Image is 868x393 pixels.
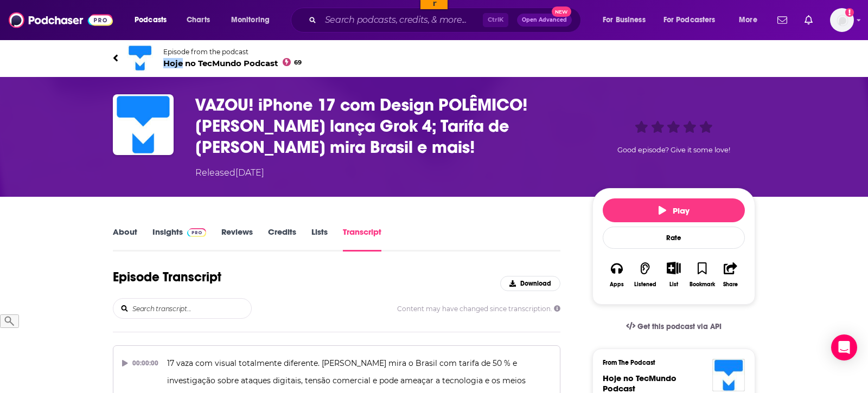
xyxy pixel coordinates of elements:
[830,8,854,32] button: Show profile menu
[603,255,631,294] button: Apps
[268,227,296,252] a: Credits
[131,299,251,318] input: Search transcript...
[113,269,221,285] h1: Episode Transcript
[343,227,381,252] a: Transcript
[631,255,659,294] button: Listened
[231,12,270,28] span: Monitoring
[688,255,716,294] button: Bookmark
[617,313,730,340] a: Get this podcast via API
[603,198,745,222] button: Play
[663,12,716,28] span: For Podcasters
[113,94,174,155] img: VAZOU! iPhone 17 com Design POLÊMICO! Musk lança Grok 4; Tarifa de Trump mira Brasil e mais!
[731,11,771,29] button: open menu
[739,12,757,28] span: More
[397,305,560,313] span: Content may have changed since transcription.
[483,13,508,27] span: Ctrl K
[113,45,755,71] a: Hoje no TecMundo PodcastEpisode from the podcastHoje no TecMundo Podcast69
[321,11,483,29] input: Search podcasts, credits, & more...
[187,12,210,28] span: Charts
[660,255,688,294] div: Show More ButtonList
[552,7,571,17] span: New
[637,322,722,331] span: Get this podcast via API
[294,60,302,65] span: 69
[301,8,591,33] div: Search podcasts, credits, & more...
[845,8,854,17] svg: Add a profile image
[595,11,659,29] button: open menu
[185,11,203,19] a: Copy
[522,17,567,23] span: Open Advanced
[127,45,153,71] img: Hoje no TecMundo Podcast
[224,11,284,29] button: open menu
[203,11,221,19] a: Clear
[830,8,854,32] img: User Profile
[634,281,656,288] div: Listened
[195,94,575,158] h3: VAZOU! iPhone 17 com Design POLÊMICO! Musk lança Grok 4; Tarifa de Trump mira Brasil e mais!
[135,12,167,28] span: Podcasts
[669,281,678,288] div: List
[122,355,158,372] div: 00:00:00
[311,227,328,252] a: Lists
[690,281,715,288] div: Bookmark
[659,205,690,216] span: Play
[27,4,40,17] img: hlodeiro
[656,11,731,29] button: open menu
[167,11,185,19] a: View
[603,12,646,28] span: For Business
[610,281,624,288] div: Apps
[58,4,144,18] input: ASIN, PO, Alias, + more...
[152,227,206,252] a: InsightsPodchaser Pro
[617,146,730,154] span: Good episode? Give it some love!
[500,276,560,291] button: Download
[180,11,216,29] a: Charts
[723,281,738,288] div: Share
[831,334,857,360] div: Open Intercom Messenger
[830,8,854,32] span: Logged in as HLodeiro
[221,227,253,252] a: Reviews
[773,11,792,29] a: Show notifications dropdown
[517,14,572,27] button: Open AdvancedNew
[167,3,219,11] input: ASIN
[163,48,302,56] span: Episode from the podcast
[712,359,745,391] img: Hoje no TecMundo Podcast
[603,359,736,366] h3: From The Podcast
[195,166,264,179] div: Released [DATE]
[717,255,745,294] button: Share
[187,228,206,237] img: Podchaser Pro
[163,58,302,68] span: Hoje no TecMundo Podcast
[603,227,745,249] div: Rate
[662,262,685,274] button: Show More Button
[127,11,181,29] button: open menu
[520,280,551,287] span: Download
[113,227,137,252] a: About
[800,11,817,29] a: Show notifications dropdown
[9,10,113,30] img: Podchaser - Follow, Share and Rate Podcasts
